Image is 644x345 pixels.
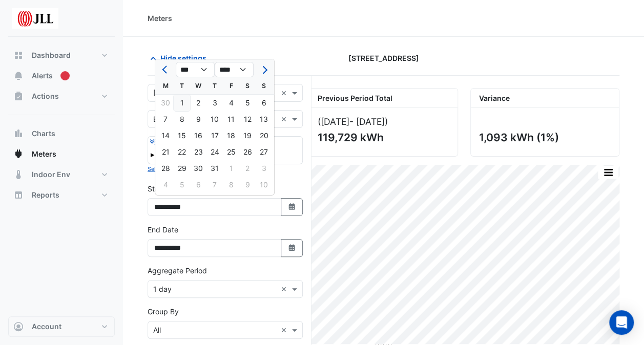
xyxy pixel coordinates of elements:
div: 23 [190,144,206,160]
button: Meters [8,144,115,164]
div: 25 [223,144,239,160]
div: 22 [174,144,190,160]
app-icon: Dashboard [13,50,24,60]
div: Thursday, July 17, 2025 [206,127,223,144]
div: 24 [206,144,223,160]
div: Tuesday, July 22, 2025 [174,144,190,160]
span: Alerts [32,71,53,81]
div: Thursday, July 3, 2025 [206,95,223,111]
button: Actions [8,86,115,106]
fa-icon: Select Date [287,203,297,211]
div: Friday, July 18, 2025 [223,127,239,144]
div: 9 [239,177,256,193]
div: Monday, August 4, 2025 [157,177,174,193]
app-icon: Indoor Env [13,169,24,180]
div: 8 [174,111,190,127]
div: Friday, August 8, 2025 [223,177,239,193]
div: Friday, July 25, 2025 [223,144,239,160]
div: 1 [223,160,239,177]
div: 9 [190,111,206,127]
span: Clear [281,325,289,335]
button: Charts [8,123,115,144]
div: Tuesday, July 8, 2025 [174,111,190,127]
span: Indoor Env [32,169,70,180]
span: Hide settings [160,53,206,63]
div: Monday, June 30, 2025 [157,95,174,111]
div: Tuesday, August 5, 2025 [174,177,190,193]
div: Tuesday, July 15, 2025 [174,127,190,144]
div: W [190,78,206,94]
img: Company Logo [12,8,58,29]
button: Select Reportable [148,164,194,174]
div: 14 [157,127,174,144]
div: Meters [148,13,172,24]
div: 4 [157,177,174,193]
label: Start Date [148,183,182,194]
div: F [223,78,239,94]
div: ([DATE] ) [318,116,449,127]
button: Expand All [150,137,182,146]
div: 29 [174,160,190,177]
label: Aggregate Period [148,265,207,276]
div: Saturday, July 19, 2025 [239,127,256,144]
div: 11 [223,111,239,127]
div: 20 [256,127,272,144]
span: Clear [281,284,289,294]
div: Wednesday, August 6, 2025 [190,177,206,193]
div: Saturday, July 5, 2025 [239,95,256,111]
div: 10 [206,111,223,127]
button: Hide settings [148,49,213,67]
div: 10 [256,177,272,193]
span: [STREET_ADDRESS] [348,53,419,63]
span: Actions [32,91,59,101]
div: Wednesday, July 30, 2025 [190,160,206,177]
div: 1 [174,95,190,111]
div: 5 [174,177,190,193]
div: 31 [206,160,223,177]
div: 2 [239,160,256,177]
div: Monday, July 7, 2025 [157,111,174,127]
div: 30 [157,95,174,111]
div: 16 [190,127,206,144]
div: T [206,78,223,94]
div: M [157,78,174,94]
div: 27 [256,144,272,160]
div: Thursday, August 7, 2025 [206,177,223,193]
div: Sunday, July 20, 2025 [256,127,272,144]
span: Meters [32,149,56,159]
span: - [DATE] [349,116,385,127]
div: Friday, July 4, 2025 [223,95,239,111]
label: End Date [148,224,178,235]
div: Tooltip anchor [60,71,70,80]
div: T [174,78,190,94]
app-icon: Alerts [13,71,24,81]
button: Reports [8,185,115,205]
div: Monday, July 14, 2025 [157,127,174,144]
div: Sunday, August 3, 2025 [256,160,272,177]
div: Variance [471,89,619,108]
div: Tuesday, July 1, 2025 [174,95,190,111]
span: Charts [32,128,55,139]
fa-icon: Select Date [287,244,297,252]
span: Reports [32,190,59,200]
div: S [256,78,272,94]
select: Select month [176,62,215,77]
div: Sunday, July 6, 2025 [256,95,272,111]
button: Account [8,316,115,337]
div: 7 [157,111,174,127]
div: Thursday, July 24, 2025 [206,144,223,160]
div: Thursday, July 10, 2025 [206,111,223,127]
div: 30 [190,160,206,177]
div: S [239,78,256,94]
div: Wednesday, July 16, 2025 [190,127,206,144]
button: Indoor Env [8,164,115,185]
div: 3 [256,160,272,177]
div: Saturday, July 12, 2025 [239,111,256,127]
div: 5 [239,95,256,111]
span: Clear [281,88,289,98]
div: 4 [223,95,239,111]
div: Previous Period Total [309,89,458,108]
div: Friday, August 1, 2025 [223,160,239,177]
app-icon: Charts [13,128,24,139]
div: Thursday, July 31, 2025 [206,160,223,177]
